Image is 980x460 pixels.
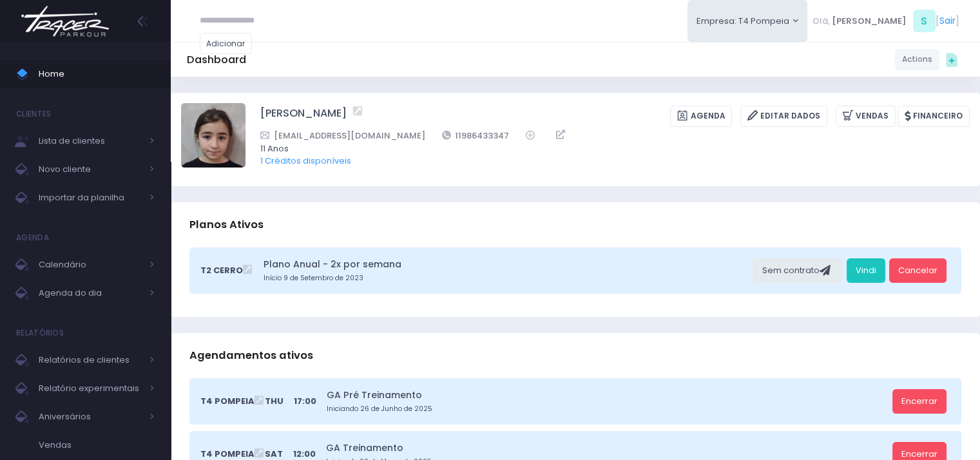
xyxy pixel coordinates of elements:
[294,395,316,408] span: 17:00
[264,273,749,283] small: Início 9 de Setembro de 2023
[39,352,142,369] span: Relatórios de clientes
[327,404,888,414] small: Iniciando 26 de Junho de 2025
[39,189,142,206] span: Importar da planilha
[39,437,155,454] span: Vendas
[442,129,510,142] a: 11986433347
[939,47,964,72] div: Quick actions
[898,106,970,127] a: Financeiro
[39,256,142,273] span: Calendário
[753,258,842,283] div: Sem contrato
[260,129,425,142] a: [EMAIL_ADDRESS][DOMAIN_NAME]
[39,161,142,178] span: Novo cliente
[200,33,253,54] a: Adicionar
[260,155,351,167] a: 1 Créditos disponíveis
[200,264,243,277] span: T2 Cerro
[832,15,907,28] span: [PERSON_NAME]
[327,388,888,402] a: GA Pré Treinamento
[189,337,313,374] h3: Agendamentos ativos
[939,14,956,28] a: Sair
[670,106,732,127] a: Agenda
[265,395,283,408] span: Thu
[181,103,245,168] img: Sarah Fernandes da Silva
[836,106,896,127] a: Vendas
[913,10,936,32] span: S
[16,225,49,251] h4: Agenda
[812,15,830,28] span: Olá,
[847,258,885,283] a: Vindi
[39,66,155,82] span: Home
[39,380,142,397] span: Relatório experimentais
[326,441,888,455] a: GA Treinamento
[260,142,953,155] span: 11 Anos
[889,258,946,283] a: Cancelar
[187,53,246,66] h5: Dashboard
[807,6,964,35] div: [ ]
[39,408,142,425] span: Aniversários
[892,389,946,414] a: Encerrar
[39,285,142,302] span: Agenda do dia
[740,106,827,127] a: Editar Dados
[16,320,64,346] h4: Relatórios
[39,133,142,149] span: Lista de clientes
[895,49,939,70] a: Actions
[264,258,749,271] a: Plano Anual - 2x por semana
[16,101,51,127] h4: Clientes
[189,206,264,243] h3: Planos Ativos
[260,106,347,127] a: [PERSON_NAME]
[181,103,245,171] label: Alterar foto de perfil
[200,395,255,408] span: T4 Pompeia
